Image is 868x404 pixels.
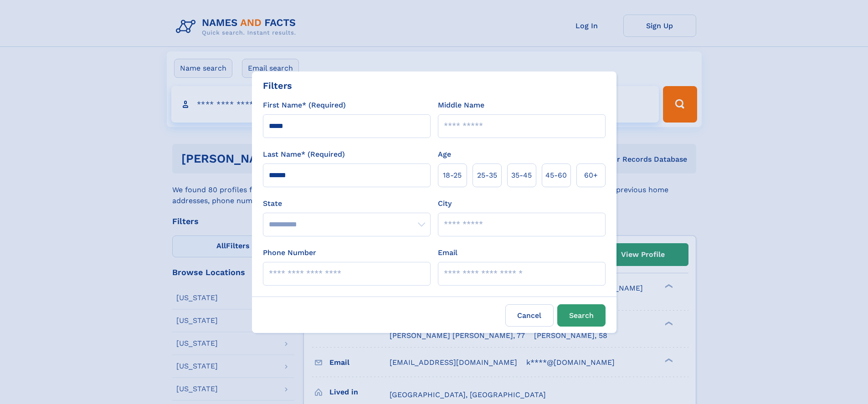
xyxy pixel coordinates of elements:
button: Search [557,304,606,327]
label: State [263,198,431,209]
label: City [438,198,452,209]
label: Email [438,247,457,258]
label: Middle Name [438,100,484,111]
label: Last Name* (Required) [263,149,345,160]
label: Age [438,149,451,160]
div: Filters [263,79,292,92]
label: Phone Number [263,247,316,258]
label: First Name* (Required) [263,100,346,111]
span: 18‑25 [443,170,462,181]
label: Cancel [505,304,554,327]
span: 60+ [584,170,598,181]
span: 25‑35 [477,170,497,181]
span: 35‑45 [511,170,532,181]
span: 45‑60 [545,170,567,181]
